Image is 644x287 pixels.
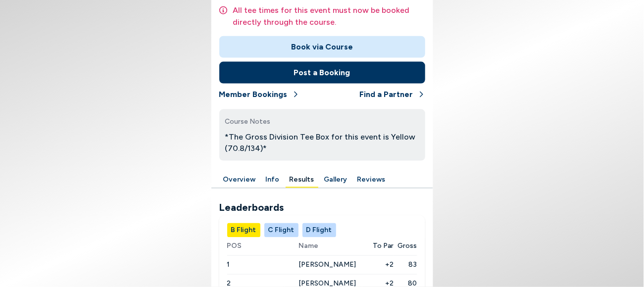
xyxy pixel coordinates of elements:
button: B Flight [227,223,260,238]
button: Post a Booking [219,62,425,84]
div: Manage your account [211,173,433,188]
span: POS [227,241,299,251]
div: Manage your account [219,223,425,238]
span: 83 [394,260,417,270]
button: C Flight [264,223,298,238]
button: Overview [219,173,260,188]
p: All tee times for this event must now be booked directly through the course. [233,4,425,28]
span: Gross [397,241,417,251]
span: Course Notes [225,117,271,126]
button: Info [262,173,284,188]
button: Member Bookings [219,84,299,105]
span: +2 [368,260,394,270]
button: Results [286,173,318,188]
button: Find a Partner [360,84,425,105]
button: D Flight [302,223,336,238]
span: Name [298,241,368,251]
span: [PERSON_NAME] [298,261,356,269]
span: 1 [227,261,230,269]
p: *The Gross Division Tee Box for this event is Yellow (70.8/134)* [225,131,419,155]
button: Reviews [353,173,390,188]
button: Book via Course [219,36,425,58]
button: Gallery [320,173,351,188]
span: To Par [373,241,394,251]
h2: Leaderboards [219,200,425,215]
